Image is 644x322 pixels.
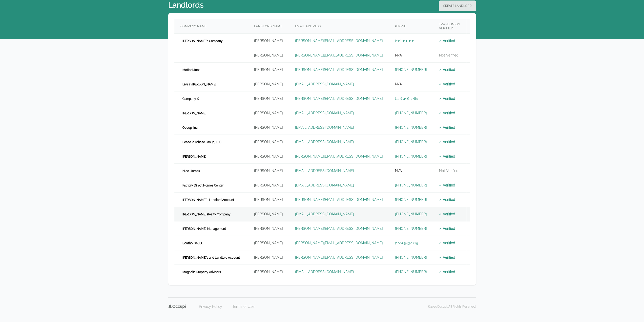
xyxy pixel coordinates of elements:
[439,169,459,173] span: Not Verified
[174,19,248,34] th: Company Name
[439,1,476,11] button: Create Landlord
[295,212,354,216] a: [EMAIL_ADDRESS][DOMAIN_NAME]
[295,97,383,101] a: [PERSON_NAME][EMAIL_ADDRESS][DOMAIN_NAME]
[439,226,455,231] span: ✓ Verified
[439,125,455,129] span: ✓ Verified
[395,125,427,129] a: [PHONE_NUMBER]
[295,241,383,245] a: [PERSON_NAME][EMAIL_ADDRESS][DOMAIN_NAME]
[248,106,289,120] td: [PERSON_NAME]
[295,68,383,72] a: [PERSON_NAME][EMAIL_ADDRESS][DOMAIN_NAME]
[248,48,289,63] td: [PERSON_NAME]
[389,19,433,34] th: Phone
[295,154,383,158] a: [PERSON_NAME][EMAIL_ADDRESS][DOMAIN_NAME]
[389,77,433,91] td: N/A
[439,154,455,158] span: ✓ Verified
[180,270,223,275] span: Magnolia Property Advisors
[439,68,455,72] span: ✓ Verified
[295,183,354,187] a: [EMAIL_ADDRESS][DOMAIN_NAME]
[395,39,415,43] a: (111) 111-1111
[439,255,455,259] span: ✓ Verified
[395,270,427,274] a: [PHONE_NUMBER]
[295,169,354,173] a: [EMAIL_ADDRESS][DOMAIN_NAME]
[248,19,289,34] th: Landlord Name
[295,125,354,129] a: [EMAIL_ADDRESS][DOMAIN_NAME]
[439,270,455,274] span: ✓ Verified
[180,96,201,101] span: Company X
[395,111,427,115] a: [PHONE_NUMBER]
[180,197,236,202] span: [PERSON_NAME]'s Landlord Account
[295,255,383,259] a: [PERSON_NAME][EMAIL_ADDRESS][DOMAIN_NAME]
[295,39,383,43] a: [PERSON_NAME][EMAIL_ADDRESS][DOMAIN_NAME]
[295,82,354,86] a: [EMAIL_ADDRESS][DOMAIN_NAME]
[439,212,455,216] span: ✓ Verified
[180,39,225,44] span: [PERSON_NAME]'s Company
[439,53,459,57] span: Not Verified
[439,111,455,115] span: ✓ Verified
[180,154,208,159] span: [PERSON_NAME]
[248,34,289,48] td: [PERSON_NAME]
[295,53,383,57] a: [PERSON_NAME][EMAIL_ADDRESS][DOMAIN_NAME]
[180,140,223,145] span: Lease Purchase Group, LLC
[168,1,203,11] h1: Landlords
[439,140,455,144] span: ✓ Verified
[289,19,389,34] th: Email Address
[439,39,455,43] span: ✓ Verified
[248,149,289,164] td: [PERSON_NAME]
[295,198,383,202] a: [PERSON_NAME][EMAIL_ADDRESS][DOMAIN_NAME]
[248,164,289,178] td: [PERSON_NAME]
[395,97,418,101] a: (123) 456-7789
[389,164,433,178] td: N/A
[395,255,427,259] a: [PHONE_NUMBER]
[180,212,233,217] span: [PERSON_NAME] Realty Company
[389,48,433,63] td: N/A
[248,250,289,265] td: [PERSON_NAME]
[248,221,289,236] td: [PERSON_NAME]
[395,154,427,158] a: [PHONE_NUMBER]
[395,212,427,216] a: [PHONE_NUMBER]
[439,97,455,101] span: ✓ Verified
[395,198,427,202] a: [PHONE_NUMBER]
[433,19,466,34] th: TransUnion Verified
[395,226,427,231] a: [PHONE_NUMBER]
[248,193,289,207] td: [PERSON_NAME]
[180,82,218,87] span: Live in [PERSON_NAME]
[248,120,289,135] td: [PERSON_NAME]
[439,198,455,202] span: ✓ Verified
[248,135,289,149] td: [PERSON_NAME]
[439,82,455,86] span: ✓ Verified
[295,140,354,144] a: [EMAIL_ADDRESS][DOMAIN_NAME]
[439,241,455,245] span: ✓ Verified
[439,183,455,187] span: ✓ Verified
[295,270,354,274] a: [EMAIL_ADDRESS][DOMAIN_NAME]
[180,67,202,72] span: MotionMobs
[248,91,289,106] td: [PERSON_NAME]
[229,302,257,311] a: Terms of Use
[395,183,427,187] a: [PHONE_NUMBER]
[180,125,200,130] span: Occupi Inc
[395,68,427,72] a: [PHONE_NUMBER]
[248,178,289,193] td: [PERSON_NAME]
[248,265,289,279] td: [PERSON_NAME]
[180,226,228,231] span: [PERSON_NAME] Management
[180,168,202,174] span: Nice Homes
[428,305,476,309] p: © 2025 Occupi. All Rights Reserved.
[248,63,289,77] td: [PERSON_NAME]
[196,302,225,311] a: Privacy Policy
[180,241,205,246] span: BoathouseLLC
[395,140,427,144] a: [PHONE_NUMBER]
[180,111,208,116] span: [PERSON_NAME]
[295,111,354,115] a: [EMAIL_ADDRESS][DOMAIN_NAME]
[180,183,225,188] span: Factory Direct Homes Center
[295,226,383,231] a: [PERSON_NAME][EMAIL_ADDRESS][DOMAIN_NAME]
[248,207,289,221] td: [PERSON_NAME]
[180,255,242,260] span: [PERSON_NAME]'s 2nd Landlord Account
[395,241,418,245] a: (160) 543-1225
[248,236,289,250] td: [PERSON_NAME]
[248,77,289,91] td: [PERSON_NAME]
